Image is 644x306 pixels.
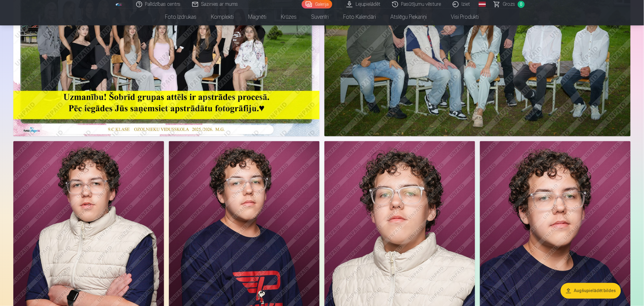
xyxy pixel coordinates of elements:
a: Krūzes [274,8,304,25]
a: Visi produkti [434,8,486,25]
a: Foto kalendāri [336,8,383,25]
img: /fa1 [116,2,122,6]
a: Komplekti [204,8,241,25]
span: Grozs [503,1,515,8]
span: 0 [518,1,525,8]
a: Atslēgu piekariņi [383,8,434,25]
a: Magnēti [241,8,274,25]
button: Augšupielādēt bildes [561,283,621,299]
a: Suvenīri [304,8,336,25]
a: Foto izdrukas [158,8,204,25]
